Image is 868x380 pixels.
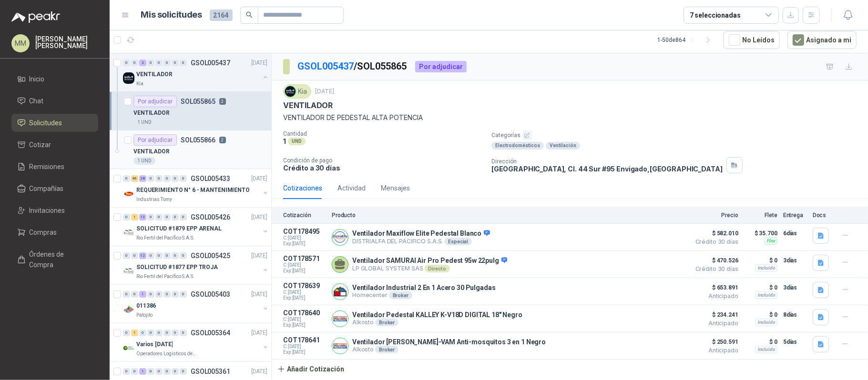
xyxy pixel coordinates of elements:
p: 2 [219,137,226,143]
p: 3 días [783,255,807,266]
div: 0 [180,60,187,66]
img: Company Logo [332,338,348,354]
p: LP GLOBAL SYSTEM SAS [352,265,507,272]
p: Ventilador Industrial 2 En 1 Acero 30 Pulgadas [352,284,496,291]
div: 0 [131,291,138,298]
a: 0 0 2 0 0 0 0 0 GSOL005437[DATE] Company LogoVENTILADORKia [123,57,269,88]
p: [DATE] [315,87,334,96]
span: C: [DATE] [283,235,326,241]
a: Órdenes de Compra [11,245,98,274]
span: Anticipado [691,320,738,326]
div: Mensajes [381,183,410,193]
div: 0 [172,60,179,66]
p: VENTILADOR [283,100,333,110]
a: 0 46 28 0 0 0 0 0 GSOL005433[DATE] Company LogoREQUERIMIENTO N° 6 - MANTENIMIENTOIndustrias Tomy [123,173,269,203]
p: GSOL005433 [191,175,230,182]
img: Company Logo [332,230,348,245]
div: 0 [155,214,163,220]
span: $ 250.591 [691,336,738,348]
img: Company Logo [285,86,296,97]
p: 011386 [136,301,156,310]
div: Incluido [755,319,777,326]
div: 0 [172,291,179,298]
p: [DATE] [251,290,267,299]
div: 0 [139,330,146,336]
img: Company Logo [123,188,134,200]
div: Directo [425,265,450,272]
div: Cotizaciones [283,183,322,193]
div: MM [11,34,30,52]
p: COT178495 [283,228,326,235]
p: GSOL005403 [191,291,230,298]
div: 0 [131,368,138,375]
p: VENTILADOR [136,70,173,79]
img: Company Logo [332,311,348,327]
p: DISTRIALFA DEL PACIFICO S.A.S. [352,238,490,245]
div: 1 [139,291,146,298]
span: Exp: [DATE] [283,268,326,274]
img: Company Logo [332,284,348,300]
p: $ 35.700 [744,228,777,239]
a: Invitaciones [11,201,98,220]
img: Company Logo [123,265,134,277]
div: 1 UND [133,119,155,126]
a: Compras [11,223,98,241]
p: [DATE] [251,367,267,376]
img: Logo peakr [11,11,60,23]
div: 0 [131,60,138,66]
a: Cotizar [11,136,98,154]
p: 8 días [783,309,807,320]
div: UND [288,138,306,145]
div: Especial [444,238,472,245]
p: VENTILADOR [133,109,170,118]
p: 6 días [783,228,807,239]
a: 0 1 0 0 0 0 0 0 GSOL005364[DATE] Company LogoVarios [DATE]Operadores Logísticos del Caribe [123,327,269,358]
div: 0 [147,175,154,182]
div: Incluido [755,346,777,353]
p: Ventilador [PERSON_NAME]-VAM Anti-mosquitos 3 en 1 Negro [352,338,546,346]
div: 0 [155,175,163,182]
p: Patojito [136,311,153,319]
span: Solicitudes [30,118,62,128]
span: Anticipado [691,293,738,299]
a: GSOL005437 [297,60,354,72]
button: No Leídos [724,31,780,49]
p: [DATE] [251,59,267,68]
p: Crédito a 30 días [283,164,484,172]
div: 0 [180,214,187,220]
span: 2164 [210,10,233,21]
div: 0 [163,175,171,182]
div: Incluido [755,264,777,272]
p: COT178639 [283,282,326,290]
div: Flex [764,237,777,245]
p: $ 0 [744,309,777,320]
span: $ 470.526 [691,255,738,266]
a: Chat [11,92,98,110]
div: 0 [163,214,171,220]
p: GSOL005425 [191,252,230,259]
div: 1 - 50 de 864 [657,32,716,48]
p: Alkosto [352,319,522,326]
p: [DATE] [251,174,267,183]
span: Remisiones [30,161,65,172]
div: Broker [375,319,398,326]
div: 1 UND [133,157,155,165]
div: 0 [155,368,163,375]
p: Dirección [491,158,723,165]
p: Operadores Logísticos del Caribe [136,350,196,358]
img: Company Logo [123,304,134,315]
p: Cantidad [283,130,484,137]
div: 13 [139,214,146,220]
p: Categorías [491,130,864,140]
button: Asignado a mi [787,31,857,49]
div: Ventilación [546,142,580,150]
div: 2 [139,60,146,66]
div: Broker [375,346,398,353]
div: 12 [139,252,146,259]
img: Company Logo [123,342,134,354]
div: 0 [147,368,154,375]
div: 0 [180,330,187,336]
p: [DATE] [251,251,267,260]
p: Industrias Tomy [136,196,172,203]
span: C: [DATE] [283,262,326,268]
